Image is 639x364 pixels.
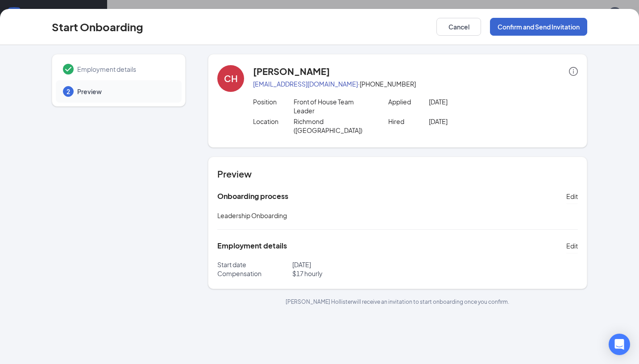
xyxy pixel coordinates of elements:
span: Edit [566,192,578,201]
p: Front of House Team Leader [294,97,375,115]
span: Leadership Onboarding [217,211,287,219]
h4: [PERSON_NAME] [253,65,330,78]
span: 2 [66,87,70,96]
p: Start date [217,260,292,269]
p: Applied [388,97,429,106]
p: Richmond ([GEOGRAPHIC_DATA]) [294,117,375,135]
svg: Checkmark [63,64,74,74]
h4: Preview [217,168,578,180]
p: $ 17 hourly [292,269,398,278]
p: [DATE] [292,260,398,269]
a: [EMAIL_ADDRESS][DOMAIN_NAME] [253,80,358,88]
p: Hired [388,117,429,126]
p: [DATE] [429,97,510,106]
p: Location [253,117,294,126]
p: [PERSON_NAME] Hollister will receive an invitation to start onboarding once you confirm. [208,298,587,306]
h3: Start Onboarding [52,19,143,34]
span: Employment details [77,65,173,74]
button: Edit [566,189,578,203]
p: Compensation [217,269,292,278]
h5: Onboarding process [217,191,288,201]
button: Edit [566,239,578,253]
div: Open Intercom Messenger [609,334,630,355]
span: Preview [77,87,173,96]
button: Confirm and Send Invitation [490,18,587,36]
button: Cancel [436,18,481,36]
span: Edit [566,241,578,250]
h5: Employment details [217,241,287,251]
p: Position [253,97,294,106]
p: · [PHONE_NUMBER] [253,79,578,88]
span: info-circle [569,67,578,76]
div: CH [224,72,238,85]
p: [DATE] [429,117,510,126]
